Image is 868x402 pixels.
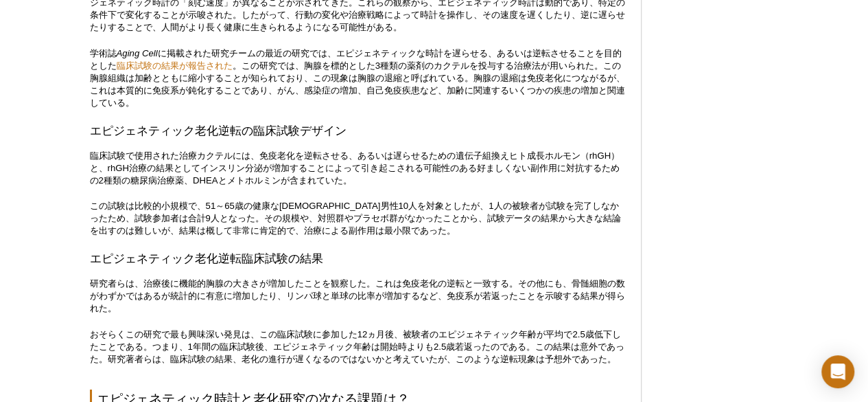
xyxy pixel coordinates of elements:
[90,251,627,267] h3: エピジェネティック老化逆転臨床試験の結果
[90,278,627,315] p: 研究者らは、治療後に機能的胸腺の大きさが増加したことを観察した。これは免疫老化の逆転と一致する。その他にも、骨髄細胞の数がわずかではあるが統計的に有意に増加したり、リンパ球と単球の比率が増加する...
[90,47,627,109] p: 学術誌 に掲載された研究チームの最近の研究では、エピジェネティックな時計を遅らせる、あるいは逆転させることを目的とした 。この研究では、胸腺を標的とした3種類の薬剤のカクテルを投与する治療法が用...
[90,200,627,237] p: この試験は比較的小規模で、51～65歳の健康な[DEMOGRAPHIC_DATA]男性10人を対象としたが、1人の被験者が試験を完了しなかったため、試験参加者は合計9人となった。その規模や、対照...
[117,48,158,58] em: Aging Cell
[90,123,627,139] h3: エピジェネティック老化逆転の臨床試験デザイン
[821,355,854,388] div: Open Intercom Messenger
[90,150,627,187] p: 臨床試験で使用された治療カクテルには、免疫老化を逆転させる、あるいは遅らせるための遺伝子組換えヒト成長ホルモン（rhGH）と、rhGH治療の結果としてインスリン分泌が増加することによって引き起こ...
[117,60,233,71] a: 臨床試験の結果が報告された
[90,328,627,366] p: おそらくこの研究で最も興味深い発見は、この臨床試験に参加した12ヵ月後、被験者のエピジェネティック年齢が平均で2.5歳低下したことである。つまり、1年間の臨床試験後、エピジェネティック年齢は開始...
